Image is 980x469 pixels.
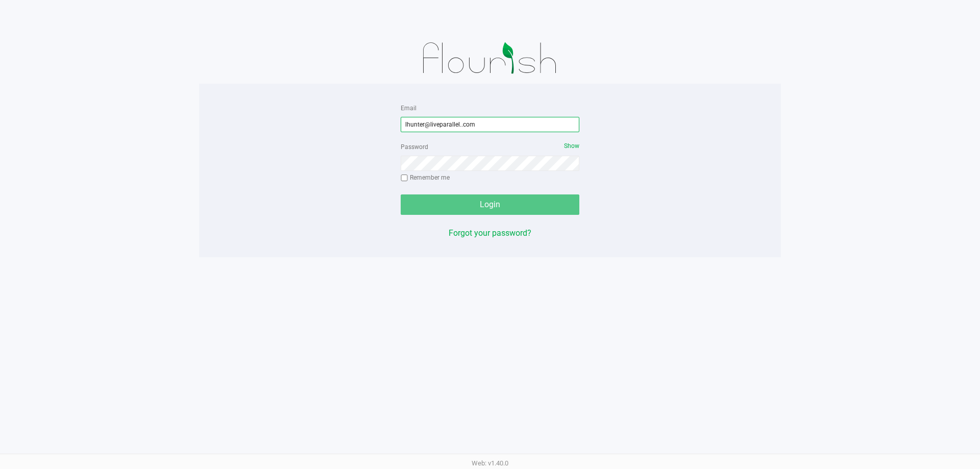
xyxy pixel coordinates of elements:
label: Password [401,142,428,152]
input: Remember me [401,175,408,182]
span: Show [564,142,579,150]
span: Web: v1.40.0 [472,459,508,467]
label: Email [401,104,416,113]
button: Forgot your password? [449,227,531,239]
label: Remember me [401,173,450,182]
